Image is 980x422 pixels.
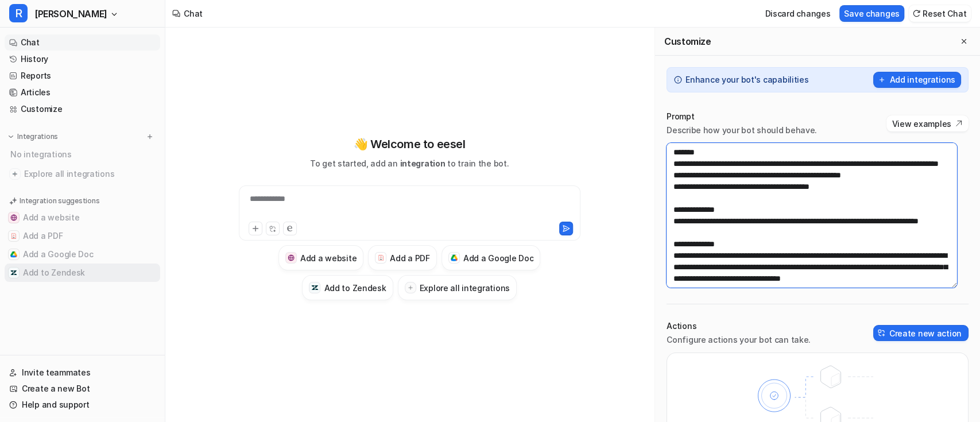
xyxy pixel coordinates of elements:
p: Describe how your bot should behave. [667,125,817,136]
div: Chat [184,7,203,20]
img: reset [912,9,920,18]
button: Add a websiteAdd a website [278,245,363,270]
img: Add to Zendesk [311,284,319,292]
img: Add a PDF [10,233,17,239]
p: Integration suggestions [20,196,99,206]
a: Articles [5,84,160,100]
button: Discard changes [760,5,835,22]
button: Add a PDFAdd a PDF [5,227,160,245]
h3: Add a Google Doc [463,252,534,264]
img: Add a PDF [377,254,385,261]
a: Create a new Bot [5,381,160,397]
div: No integrations [7,145,160,164]
h2: Customize [664,36,711,47]
img: Add a Google Doc [10,251,17,258]
img: Add a website [288,254,295,262]
h3: Add to Zendesk [324,282,386,294]
button: Reset Chat [909,5,971,22]
a: Help and support [5,397,160,413]
button: Add a Google DocAdd a Google Doc [5,245,160,264]
p: Configure actions your bot can take. [667,334,811,346]
p: Prompt [667,111,817,122]
a: Invite teammates [5,365,160,381]
p: Enhance your bot's capabilities [685,74,808,86]
button: Integrations [5,131,61,142]
button: Add a Google DocAdd a Google Doc [441,245,541,270]
span: integration [400,158,445,168]
img: create-action-icon.svg [878,329,886,337]
h3: Explore all integrations [420,282,510,294]
img: menu_add.svg [146,133,154,141]
p: Actions [667,320,811,332]
img: expand menu [7,133,15,141]
span: R [9,4,28,22]
p: Integrations [17,132,58,141]
a: Customize [5,101,160,117]
button: Add a websiteAdd a website [5,208,160,227]
h3: Add a website [300,252,357,264]
button: Add to ZendeskAdd to Zendesk [302,275,393,300]
button: Add a PDFAdd a PDF [368,245,436,270]
button: View examples [886,115,969,131]
a: Explore all integrations [5,166,160,182]
img: Add a Google Doc [451,254,458,261]
button: Save changes [839,5,904,22]
button: Add integrations [873,72,961,88]
a: History [5,51,160,67]
button: Close flyout [957,34,971,48]
button: Add to ZendeskAdd to Zendesk [5,264,160,282]
span: Explore all integrations [24,165,156,183]
button: Explore all integrations [398,275,517,300]
img: Add to Zendesk [10,269,17,276]
button: Create new action [873,325,969,341]
p: To get started, add an to train the bot. [310,157,509,169]
img: explore all integrations [9,168,21,180]
p: 👋 Welcome to eesel [354,135,466,153]
span: [PERSON_NAME] [34,6,107,22]
img: Add a website [10,214,17,221]
h3: Add a PDF [390,252,429,264]
a: Reports [5,68,160,84]
a: Chat [5,34,160,51]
